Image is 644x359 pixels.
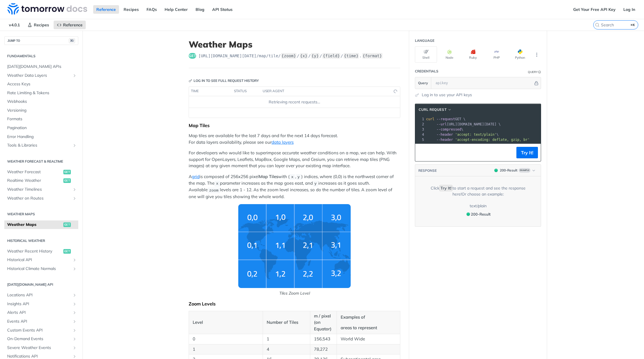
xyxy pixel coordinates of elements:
[7,134,77,140] span: Error Handling
[4,238,78,243] h2: Historical Weather
[7,143,71,148] span: Tools & Libraries
[467,212,470,216] span: 200
[415,117,425,122] div: 1
[516,147,538,158] button: Try It!
[4,97,78,106] a: Webhooks
[4,124,78,132] a: Pagination
[415,137,425,142] div: 5
[4,335,78,343] a: On-Demand EventsShow subpages for On-Demand Events
[193,319,259,326] p: Level
[216,182,218,186] span: x
[4,265,78,273] a: Historical Climate NormalsShow subpages for Historical Climate Normals
[7,301,71,307] span: Insights API
[415,69,438,74] div: Credentials
[4,317,78,326] a: Events APIShow subpages for Events API
[417,107,454,113] button: cURL Request
[7,196,71,201] span: Weather on Routes
[191,99,398,105] div: Retrieving recent requests…
[189,173,400,200] p: A is composed of 256x256 pixel with ( , ) indices, where (0,0) is the northwest corner of the map...
[4,141,78,150] a: Tools & LibrariesShow subpages for Tools & Libraries
[34,22,49,27] span: Recipes
[4,282,78,287] h2: [DATE][DOMAIN_NAME] API
[4,300,78,308] a: Insights APIShow subpages for Insights API
[426,133,499,137] span: \
[189,78,259,83] div: Log in to see full request history
[629,22,637,28] kbd: ⌘K
[7,169,62,175] span: Weather Forecast
[485,46,508,63] button: PHP
[189,150,400,169] p: For developers who would like to superimpose accurate weather conditions on a map, we can help. W...
[261,87,389,96] th: user agent
[4,62,78,71] a: [DATE][DOMAIN_NAME] APIs
[189,290,400,296] p: Tiles Zoom Level
[72,302,77,306] button: Show subpages for Insights API
[436,138,453,142] span: --header
[54,21,86,29] a: Reference
[72,310,77,315] button: Show subpages for Alerts API
[7,108,77,113] span: Versioning
[470,203,487,209] div: text/plain
[455,138,530,142] span: 'accept-encoding: deflate, gzip, br'
[436,133,453,137] span: --header
[69,38,75,43] span: ⌘/
[415,132,425,137] div: 4
[93,5,119,14] a: Reference
[7,125,77,131] span: Pagination
[314,336,333,342] p: 156,543
[7,328,71,333] span: Custom Events API
[509,46,531,63] button: Python
[72,187,77,192] button: Show subpages for Weather Timelines
[426,127,463,131] span: \
[267,319,306,326] p: Number of Tiles
[7,336,71,342] span: On-Demand Events
[291,175,293,179] span: x
[415,77,431,89] button: Query
[4,220,78,229] a: Weather Mapsget
[436,127,461,131] span: --compressed
[4,168,78,176] a: Weather Forecastget
[267,346,306,353] p: 4
[4,115,78,123] a: Formats
[7,266,71,272] span: Historical Climate Normals
[63,249,71,254] span: get
[314,313,333,332] p: m / pixel (on Equator)
[72,354,77,359] button: Show subpages for Notifications API
[462,46,484,63] button: Ruby
[362,53,383,59] label: {format}
[209,5,236,14] a: API Status
[72,293,77,297] button: Show subpages for Locations API
[534,52,539,57] svg: More ellipsis
[419,107,446,112] span: cURL Request
[72,337,77,341] button: Show subpages for On-Demand Events
[72,328,77,333] button: Show subpages for Custom Events API
[272,139,294,145] a: data layers
[63,178,71,183] span: get
[267,336,306,342] p: 1
[415,38,434,43] div: Language
[232,87,261,96] th: status
[7,310,71,315] span: Alerts API
[426,122,501,126] span: [URL][DOMAIN_NAME][DATE] \
[7,257,71,263] span: Historical API
[4,185,78,194] a: Weather TimelinesShow subpages for Weather Timelines
[7,222,62,228] span: Weather Maps
[4,291,78,299] a: Locations APIShow subpages for Locations API
[238,204,351,288] img: weather-grid-map.png
[189,87,232,96] th: time
[491,167,538,173] button: 200200-ResultExample
[72,258,77,262] button: Show subpages for Historical API
[4,133,78,141] a: Error Handling
[341,314,396,321] p: Examples of
[72,143,77,148] button: Show subpages for Tools & Libraries
[494,169,498,172] span: 200
[192,174,200,179] a: grid
[322,53,340,59] label: {field}
[620,5,638,14] a: Log In
[4,106,78,115] a: Versioning
[209,188,218,192] span: zoom
[4,89,78,97] a: Rate Limiting & Tokens
[415,127,425,132] div: 3
[418,148,426,157] button: Copy to clipboard
[532,50,541,59] button: More Languages
[7,3,87,15] img: Tomorrow.io Weather API Docs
